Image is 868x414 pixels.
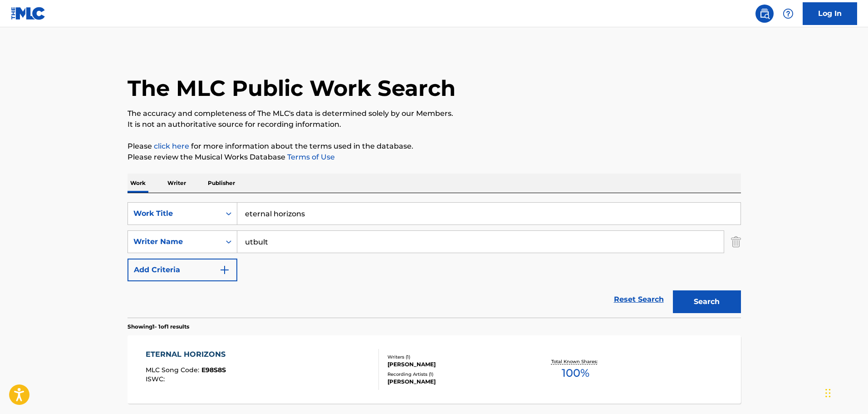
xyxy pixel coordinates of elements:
[285,153,335,161] a: Terms of Use
[146,349,230,360] div: ETERNAL HORIZONS
[128,202,741,318] form: Search Form
[609,289,668,309] a: Reset Search
[128,141,741,152] p: Please for more information about the terms used in the database.
[11,7,46,20] img: MLC Logo
[387,354,525,360] div: Writers ( 1 )
[823,370,868,414] iframe: Chat Widget
[201,366,226,374] span: E98S8S
[128,119,741,130] p: It is not an authoritative source for recording information.
[128,75,456,102] h1: The MLC Public Work Search
[755,5,774,23] a: Public Search
[803,2,857,25] a: Log In
[825,379,831,407] div: Drag
[128,323,189,331] p: Showing 1 - 1 of 1 results
[387,378,525,386] div: [PERSON_NAME]
[128,108,741,119] p: The accuracy and completeness of The MLC's data is determined solely by our Members.
[387,371,525,378] div: Recording Artists ( 1 )
[551,358,600,365] p: Total Known Shares:
[133,208,215,219] div: Work Title
[779,5,797,23] div: Help
[219,264,230,275] img: 9d2ae6d4665cec9f34b9.svg
[128,174,148,193] p: Work
[759,8,770,19] img: search
[205,174,238,193] p: Publisher
[154,142,189,150] a: click here
[562,365,589,381] span: 100 %
[673,290,741,313] button: Search
[165,174,189,193] p: Writer
[133,236,215,247] div: Writer Name
[146,366,201,374] span: MLC Song Code :
[783,8,794,19] img: help
[128,335,741,404] a: ETERNAL HORIZONSMLC Song Code:E98S8SISWC:Writers (1)[PERSON_NAME]Recording Artists (1)[PERSON_NAM...
[387,360,525,369] div: [PERSON_NAME]
[146,375,167,383] span: ISWC :
[128,152,741,163] p: Please review the Musical Works Database
[128,259,237,281] button: Add Criteria
[731,230,741,253] img: Delete Criterion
